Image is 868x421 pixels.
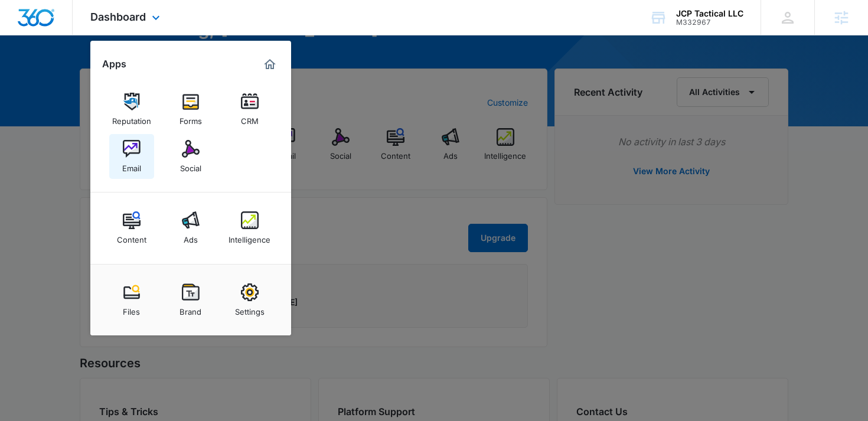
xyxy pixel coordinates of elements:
[180,110,202,126] div: Forms
[109,278,154,322] a: Files
[676,18,743,27] div: account id
[90,11,146,23] span: Dashboard
[123,301,140,316] div: Files
[241,110,259,126] div: CRM
[180,301,201,316] div: Brand
[122,158,141,173] div: Email
[109,87,154,132] a: Reputation
[102,58,126,70] h2: Apps
[168,134,213,179] a: Social
[676,9,743,18] div: account name
[112,110,151,126] div: Reputation
[260,55,279,74] a: Marketing 360® Dashboard
[109,205,154,250] a: Content
[109,134,154,179] a: Email
[227,87,272,132] a: CRM
[227,205,272,250] a: Intelligence
[235,301,265,316] div: Settings
[229,229,270,244] div: Intelligence
[168,205,213,250] a: Ads
[184,229,198,244] div: Ads
[168,87,213,132] a: Forms
[227,278,272,322] a: Settings
[168,278,213,322] a: Brand
[180,158,201,173] div: Social
[117,229,146,244] div: Content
